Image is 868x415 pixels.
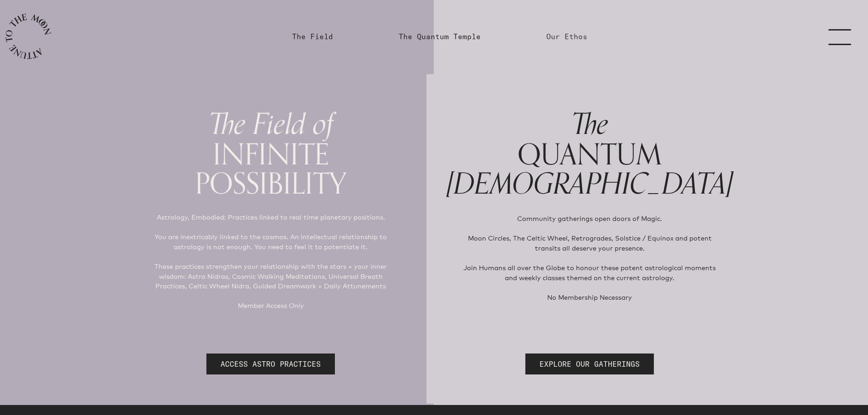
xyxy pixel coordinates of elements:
span: The [571,101,608,149]
a: The Field [292,31,333,42]
a: Our Ethos [546,31,587,42]
span: [DEMOGRAPHIC_DATA] [447,160,733,208]
a: The Quantum Temple [399,31,481,42]
a: ACCESS ASTRO PRACTICES [206,354,335,374]
h1: QUANTUM [447,109,733,199]
h1: INFINITE POSSIBILITY [135,109,406,198]
a: EXPLORE OUR GATHERINGS [525,354,654,374]
span: The Field of [209,101,333,149]
p: Astrology, Embodied: Practices linked to real time planetary positions. You are inextricably link... [150,212,392,311]
p: Community gatherings open doors of Magic. Moon Circles, The Celtic Wheel, Retrogrades, Solstice /... [461,214,719,302]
